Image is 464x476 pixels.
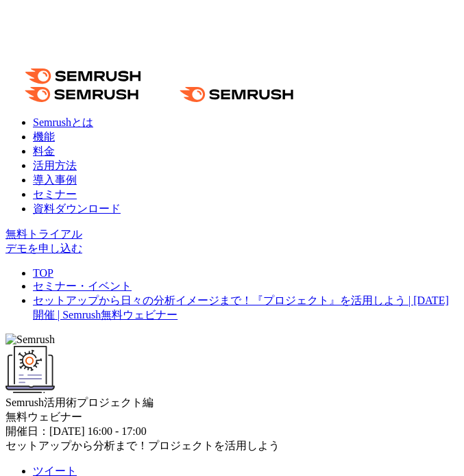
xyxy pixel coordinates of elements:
[5,440,280,451] span: セットアップから分析まで！プロジェクトを活用しよう
[5,397,77,408] span: Semrush活用術
[5,410,459,425] div: 無料ウェビナー
[33,160,77,171] a: 活用方法
[5,334,55,346] img: Semrush
[5,425,147,437] span: 開催日：[DATE] 16:00 - 17:00
[33,295,449,321] a: セットアップから日々の分析イメージまで！『プロジェクト』を活用しよう | [DATE] 開催 | Semrush無料ウェビナー
[77,397,154,408] span: プロジェクト編
[33,203,121,214] a: 資料ダウンロード
[33,188,77,200] a: セミナー
[5,228,82,240] a: 無料トライアル
[33,131,55,142] a: 機能
[33,174,77,186] a: 導入事例
[33,116,93,128] a: Semrushとは
[33,267,53,279] a: TOP
[33,280,132,292] a: セミナー・イベント
[33,145,55,157] a: 料金
[5,242,82,254] a: デモを申し込む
